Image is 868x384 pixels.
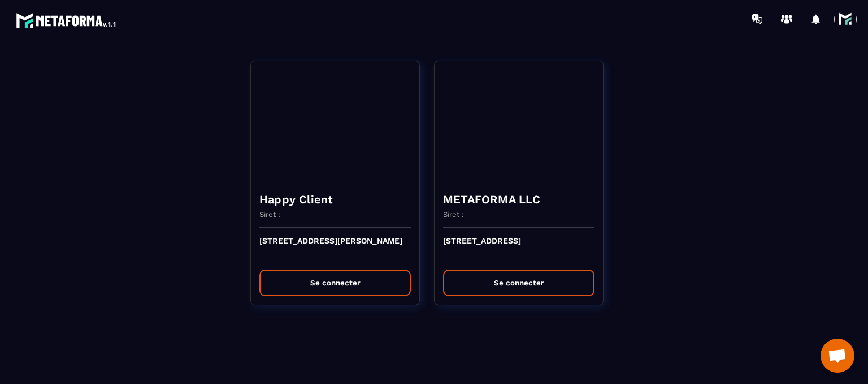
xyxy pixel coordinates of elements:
[443,270,594,296] button: Se connecter
[259,191,411,207] h4: Happy Client
[443,210,464,219] p: Siret :
[443,70,594,183] img: funnel-background
[259,210,280,219] p: Siret :
[259,236,411,261] p: [STREET_ADDRESS][PERSON_NAME]
[259,70,411,183] img: funnel-background
[16,10,118,31] img: logo
[259,270,411,296] button: Se connecter
[443,191,594,207] h4: METAFORMA LLC
[443,236,594,261] p: [STREET_ADDRESS]
[821,339,854,373] div: Ouvrir le chat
